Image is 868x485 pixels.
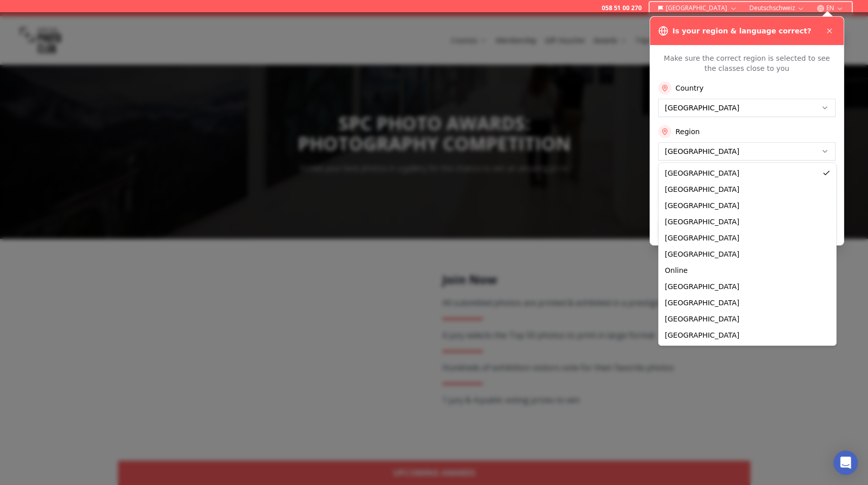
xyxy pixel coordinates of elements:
[665,169,739,177] span: [GEOGRAPHIC_DATA]
[665,250,739,258] span: [GEOGRAPHIC_DATA]
[665,201,739,210] span: [GEOGRAPHIC_DATA]
[665,218,739,226] span: [GEOGRAPHIC_DATA]
[665,299,739,307] span: [GEOGRAPHIC_DATA]
[665,266,688,274] span: Online
[665,282,739,291] span: [GEOGRAPHIC_DATA]
[665,185,739,193] span: [GEOGRAPHIC_DATA]
[665,315,739,323] span: [GEOGRAPHIC_DATA]
[665,234,739,242] span: [GEOGRAPHIC_DATA]
[665,331,739,339] span: [GEOGRAPHIC_DATA]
